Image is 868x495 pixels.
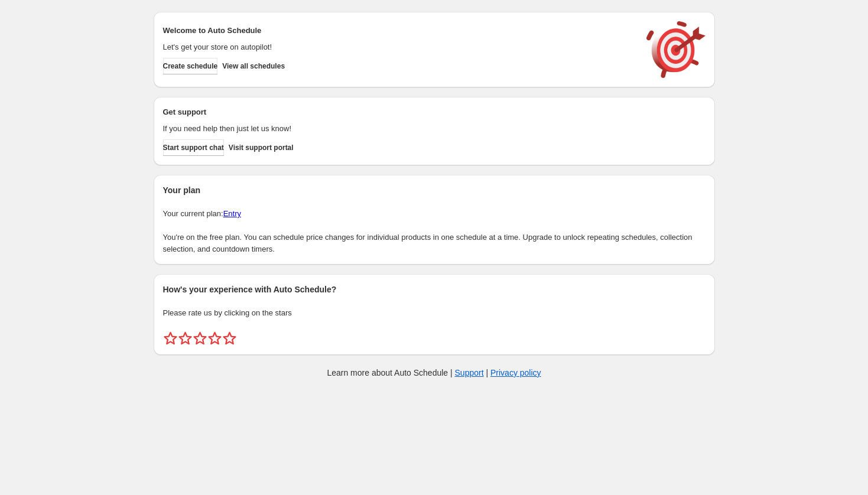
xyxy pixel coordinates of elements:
button: View all schedules [222,58,285,74]
h2: Get support [163,106,635,118]
button: Create schedule [163,58,218,74]
h2: Welcome to Auto Schedule [163,25,635,37]
a: Start support chat [163,139,224,156]
p: You're on the free plan. You can schedule price changes for individual products in one schedule a... [163,232,706,255]
span: View all schedules [222,61,285,71]
p: If you need help then just let us know! [163,123,635,135]
p: Your current plan: [163,208,706,220]
span: Visit support portal [229,143,294,152]
a: Entry [223,209,241,218]
h2: How's your experience with Auto Schedule? [163,284,706,295]
h2: Your plan [163,184,706,196]
p: Please rate us by clicking on the stars [163,307,706,319]
p: Let's get your store on autopilot! [163,41,635,53]
a: Visit support portal [229,139,294,156]
a: Privacy policy [490,368,541,377]
p: Learn more about Auto Schedule | | [327,367,541,379]
span: Start support chat [163,143,224,152]
a: Support [455,368,484,377]
span: Create schedule [163,61,218,71]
